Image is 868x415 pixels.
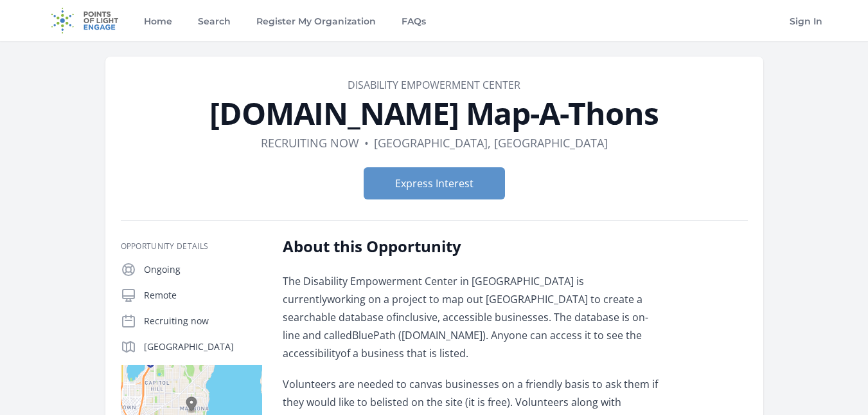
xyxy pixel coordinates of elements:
p: The Disability Empowerment Center in [GEOGRAPHIC_DATA] is currentlyworking on a project to map ou... [283,272,659,362]
h1: [DOMAIN_NAME] Map-A-Thons [121,98,748,129]
p: Ongoing [144,263,262,276]
div: • [364,134,369,152]
p: Recruiting now [144,315,262,327]
h2: About this Opportunity [283,236,659,257]
p: [GEOGRAPHIC_DATA] [144,340,262,353]
p: Remote [144,289,262,302]
h3: Opportunity Details [121,241,262,252]
button: Express Interest [364,167,505,199]
dd: Recruiting now [261,134,359,152]
dd: [GEOGRAPHIC_DATA], [GEOGRAPHIC_DATA] [374,134,608,152]
a: Disability Empowerment Center [348,78,520,92]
